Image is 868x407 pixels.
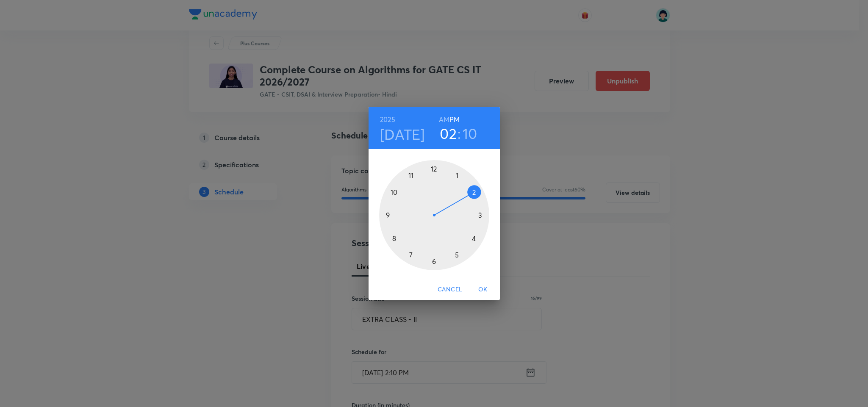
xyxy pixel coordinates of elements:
button: 2025 [380,114,395,125]
button: 10 [463,125,477,142]
button: PM [449,114,460,125]
span: OK [473,284,493,295]
button: [DATE] [380,125,425,143]
button: AM [439,114,449,125]
span: Cancel [438,284,462,295]
h3: : [458,125,461,142]
button: 02 [440,125,457,142]
button: OK [469,282,496,297]
button: Cancel [434,282,466,297]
